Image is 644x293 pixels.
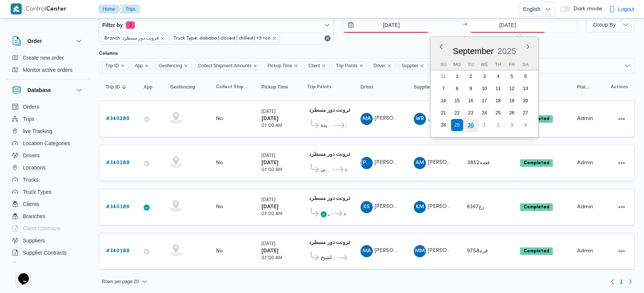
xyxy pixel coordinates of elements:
[27,86,51,95] h3: Database
[465,70,477,82] div: day-2
[506,70,518,82] div: day-5
[305,61,329,70] span: Client
[261,124,282,128] small: 07:00 AM
[120,5,140,14] button: Trips
[261,256,282,260] small: 07:00 AM
[478,107,491,119] div: day-24
[361,201,373,213] div: Kariam Slah Muhammad Abadalazaiaz
[27,36,42,46] h3: Order
[478,59,491,70] div: We
[99,51,118,57] label: Columns
[23,53,64,62] span: Create new order
[451,119,463,131] div: day-29
[519,95,532,107] div: day-20
[492,95,504,107] div: day-18
[321,253,336,263] span: طلبات مارت - الشيخ [PERSON_NAME]
[470,17,545,33] input: Press the down key to enter a popover containing a calendar. Press the escape key to close the po...
[261,160,278,165] b: [DATE]
[106,249,130,253] b: # 340188
[520,247,553,255] span: Completed
[616,201,628,213] button: Actions
[9,174,87,186] button: Trucks
[272,36,277,41] button: remove selected entity
[253,63,258,68] button: Remove Collect Shipment Amounts from selection in this group
[261,110,275,114] small: [DATE]
[261,249,278,253] b: [DATE]
[106,204,129,209] b: # 340189
[465,82,477,95] div: day-9
[104,35,159,42] span: Branch: فرونت دور مسطرد
[363,201,370,213] span: KS
[9,198,87,210] button: Clients
[624,63,630,69] button: Open list of options
[23,163,46,172] span: Locations
[261,198,275,202] small: [DATE]
[264,61,302,70] span: Pickup Time
[23,248,66,257] span: Supplier Contracts
[611,84,628,90] span: Actions
[465,95,477,107] div: day-16
[498,46,516,56] span: 2025
[106,247,130,256] a: #340188
[144,63,149,68] button: Remove App from selection in this group
[23,260,42,269] span: Devices
[420,63,424,68] button: Remove Supplier from selection in this group
[12,36,84,46] button: Order
[261,168,282,172] small: 07:00 AM
[465,59,477,70] div: Tu
[343,17,429,33] input: Press the down key to open a popover containing a calendar.
[414,84,432,90] span: Supplier
[9,149,87,162] button: Drivers
[23,114,35,124] span: Trips
[126,21,135,29] span: 2 active filters
[9,64,87,76] button: Monitor active orders
[519,59,532,70] div: Sa
[9,210,87,222] button: Branches
[46,6,66,12] b: Center
[362,245,371,257] span: MA
[9,137,87,149] button: Location Categories
[106,84,120,90] span: Trip ID; Sorted in descending order
[506,82,518,95] div: day-12
[9,113,87,125] button: Trips
[184,63,188,68] button: Remove Geofencing from selection in this group
[375,116,418,121] span: [PERSON_NAME]
[346,121,347,130] span: فرونت دور مسطرد
[361,245,373,257] div: Muhammad Ala Abadallah Abad Albast
[6,52,90,79] div: Order
[415,245,425,257] span: MM
[323,34,332,43] button: Remove
[101,35,168,42] span: Branch: فرونت دور مسطرد
[261,212,282,216] small: 07:00 AM
[336,62,358,70] span: Trip Points
[102,277,139,286] span: Rows per page : 20
[23,236,45,245] span: Suppliers
[411,81,456,93] button: Supplier
[428,116,483,121] span: وائل [PERSON_NAME]
[519,70,532,82] div: day-6
[6,101,90,265] div: Database
[9,222,87,234] button: Client Contracts
[451,95,463,107] div: day-15
[321,63,326,68] button: Remove Client from selection in this group
[437,119,449,131] div: day-28
[198,62,252,70] span: Collect Shipment Amounts
[373,62,386,70] span: Driver
[478,119,491,131] div: day-1
[170,84,195,90] span: Geofencing
[361,84,374,90] span: Driver
[9,247,87,259] button: Supplier Contracts
[102,21,123,30] span: Filter by
[519,82,532,95] div: day-13
[307,84,331,90] span: Trip Points
[23,224,61,233] span: Client Contracts
[160,36,165,41] button: remove selected entity
[173,35,271,42] span: Truck Type: dababa | closed | chilled | 1.5 ton
[453,46,494,56] div: Button. Open the month selector. September is currently selected.
[574,81,593,93] button: Platform
[9,186,87,198] button: Truck Types
[9,259,87,271] button: Devices
[131,61,152,70] span: App
[414,245,426,257] div: Muhammad Mahmood Ahmad Msaaod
